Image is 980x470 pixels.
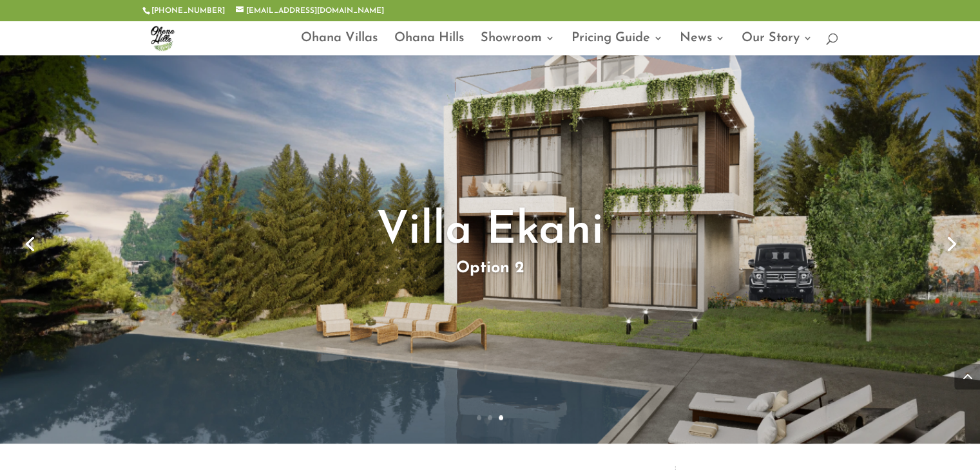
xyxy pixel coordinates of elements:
[499,415,503,420] a: 3
[151,7,225,15] a: [PHONE_NUMBER]
[572,33,663,55] a: Pricing Guide
[394,33,464,55] a: Ohana Hills
[145,21,180,55] img: ohana-hills
[128,261,852,276] p: Option 2
[301,33,378,55] a: Ohana Villas
[680,33,725,55] a: News
[488,415,492,420] a: 2
[128,209,852,261] h1: Villa Ekahi
[236,7,384,15] a: [EMAIL_ADDRESS][DOMAIN_NAME]
[481,33,555,55] a: Showroom
[742,33,812,55] a: Our Story
[477,415,481,420] a: 1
